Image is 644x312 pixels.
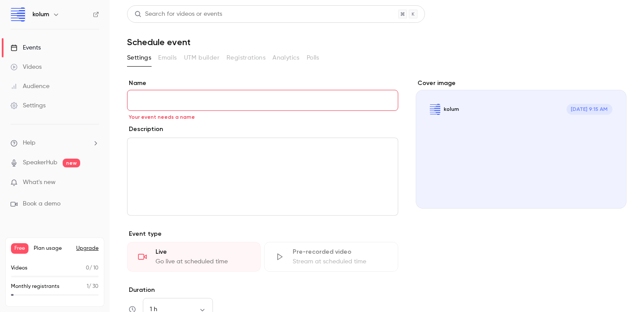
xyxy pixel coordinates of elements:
span: Free [11,243,28,254]
span: 0 [86,266,89,271]
a: SpeakerHub [23,158,57,167]
span: Emails [158,53,177,63]
span: Your event needs a name [129,113,195,121]
span: Book a demo [23,199,60,209]
span: Help [23,138,35,148]
p: / 30 [87,283,99,291]
label: Cover image [416,79,626,88]
div: editor [127,138,398,215]
span: Analytics [272,53,300,63]
div: Go live at scheduled time [156,257,250,266]
h1: Schedule event [127,37,626,47]
div: Pre-recorded video [293,248,387,256]
h6: kolum [32,10,49,19]
label: Name [127,79,398,88]
span: Plan usage [34,245,71,252]
img: kolum [11,7,25,21]
button: Settings [127,51,151,65]
li: help-dropdown-opener [11,138,99,148]
span: Polls [307,53,319,63]
div: Stream at scheduled time [293,257,387,266]
p: Event type [127,230,398,238]
div: Live [156,248,250,256]
span: new [63,159,80,167]
div: Pre-recorded videoStream at scheduled time [264,242,398,272]
span: Registrations [226,53,265,63]
div: Videos [11,63,42,71]
div: Events [11,43,41,52]
p: / 10 [86,264,99,272]
div: Search for videos or events [134,10,222,19]
section: description [127,138,398,216]
div: Audience [11,82,50,91]
span: UTM builder [184,53,219,63]
section: Cover image [416,79,626,209]
div: Settings [11,101,46,110]
label: Duration [127,286,398,294]
label: Description [127,125,163,134]
span: 1 [87,284,88,289]
p: Monthly registrants [11,283,60,291]
button: Upgrade [76,245,99,252]
p: Videos [11,264,28,272]
span: What's new [23,178,56,187]
div: LiveGo live at scheduled time [127,242,261,272]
